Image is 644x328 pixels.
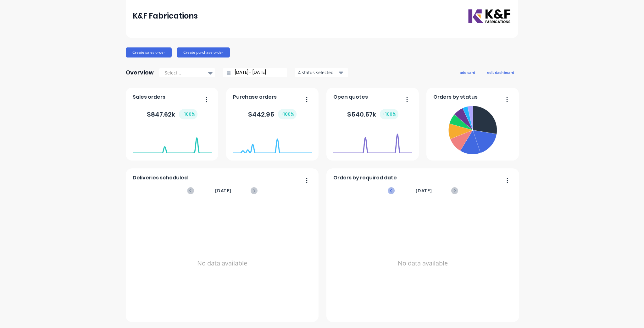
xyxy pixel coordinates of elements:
span: Orders by status [433,93,478,101]
span: [DATE] [215,187,231,194]
button: Create sales order [126,47,172,57]
span: Deliveries scheduled [133,174,188,182]
div: + 100 % [278,109,297,119]
span: [DATE] [416,187,432,194]
div: Overview [126,66,154,79]
button: 4 status selected [295,68,348,77]
div: No data available [133,202,312,324]
span: Purchase orders [233,93,277,101]
div: $ 540.57k [347,109,398,119]
div: $ 847.62k [147,109,197,119]
img: K&F Fabrications [467,8,511,24]
div: K&F Fabrications [133,10,198,22]
span: Sales orders [133,93,165,101]
span: Orders by required date [333,174,397,182]
div: No data available [333,202,513,324]
button: edit dashboard [483,68,518,76]
button: Create purchase order [177,47,230,57]
div: 4 status selected [298,69,338,76]
div: $ 442.95 [248,109,297,119]
span: Open quotes [333,93,368,101]
div: + 100 % [179,109,197,119]
div: + 100 % [380,109,398,119]
button: add card [456,68,479,76]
